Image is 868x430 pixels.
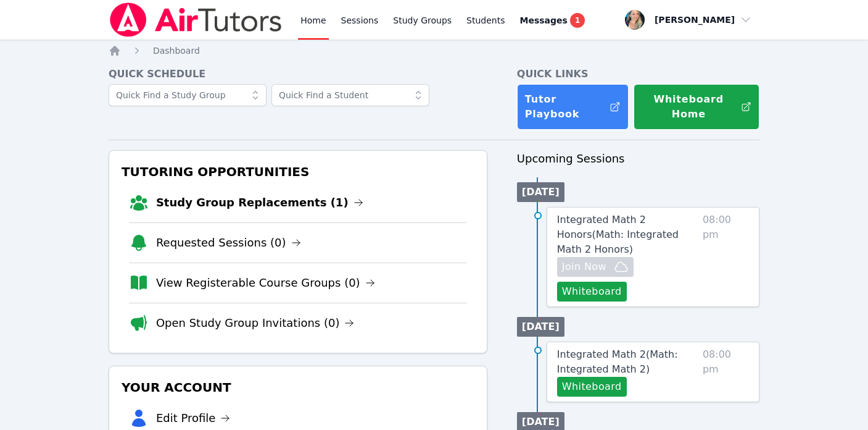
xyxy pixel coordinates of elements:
[119,376,477,398] h3: Your Account
[557,377,627,397] button: Whiteboard
[109,84,267,106] input: Quick Find a Study Group
[570,13,585,28] span: 1
[557,214,679,255] span: Integrated Math 2 Honors ( Math: Integrated Math 2 Honors )
[156,234,301,251] a: Requested Sessions (0)
[109,67,487,82] h4: Quick Schedule
[517,84,629,130] a: Tutor Playbook
[517,317,564,337] li: [DATE]
[557,347,698,377] a: Integrated Math 2(Math: Integrated Math 2)
[557,213,698,257] a: Integrated Math 2 Honors(Math: Integrated Math 2 Honors)
[153,46,200,56] span: Dashboard
[156,274,375,292] a: View Registerable Course Groups (0)
[271,84,429,106] input: Quick Find a Student
[517,150,759,167] h3: Upcoming Sessions
[517,67,759,82] h4: Quick Links
[109,44,759,57] nav: Breadcrumb
[520,14,568,27] span: Messages
[703,213,749,301] span: 08:00 pm
[153,44,200,57] a: Dashboard
[557,282,627,301] button: Whiteboard
[517,182,564,202] li: [DATE]
[562,259,606,274] span: Join Now
[156,314,355,332] a: Open Study Group Invitations (0)
[557,348,678,375] span: Integrated Math 2 ( Math: Integrated Math 2 )
[119,161,477,183] h3: Tutoring Opportunities
[634,84,759,130] button: Whiteboard Home
[557,257,634,277] button: Join Now
[156,410,231,427] a: Edit Profile
[703,347,749,397] span: 08:00 pm
[109,2,283,37] img: Air Tutors
[156,194,363,211] a: Study Group Replacements (1)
